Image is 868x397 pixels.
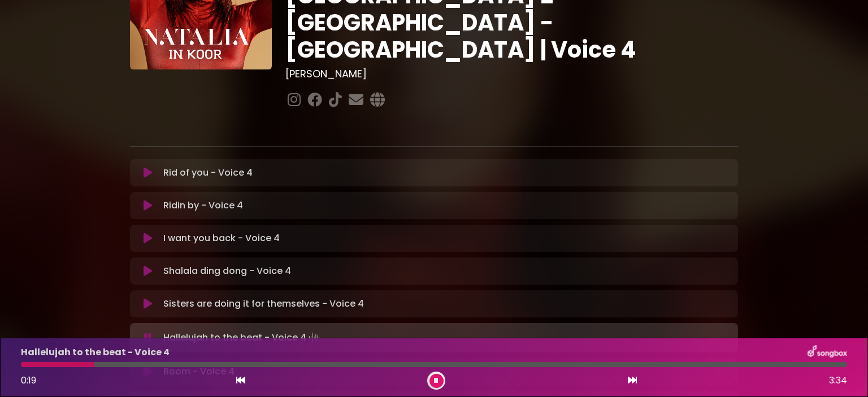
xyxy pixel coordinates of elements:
[808,345,847,360] img: songbox-logo-white.png
[163,166,253,180] p: Rid of you - Voice 4
[163,264,291,278] p: Shalala ding dong - Voice 4
[21,374,36,387] span: 0:19
[163,330,322,346] p: Hallelujah to the beat - Voice 4
[21,346,170,359] p: Hallelujah to the beat - Voice 4
[285,68,738,80] h3: [PERSON_NAME]
[163,232,280,245] p: I want you back - Voice 4
[306,330,322,346] img: waveform4.gif
[163,199,243,212] p: Ridin by - Voice 4
[163,297,364,311] p: Sisters are doing it for themselves - Voice 4
[829,374,847,387] span: 3:34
